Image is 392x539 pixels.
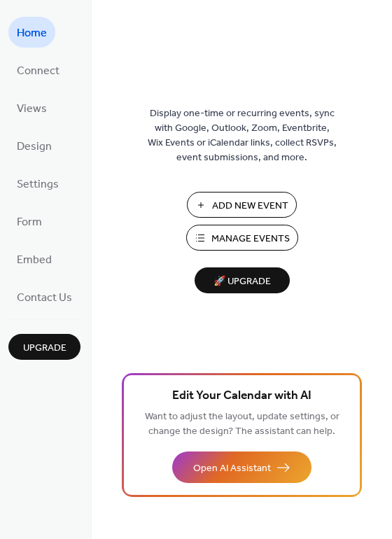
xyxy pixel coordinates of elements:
span: Open AI Assistant [193,461,271,476]
a: Embed [8,244,60,274]
a: Views [8,92,55,123]
span: Want to adjust the layout, update settings, or change the design? The assistant can help. [145,407,339,441]
span: Design [17,136,52,158]
span: Views [17,98,47,120]
span: Home [17,22,47,45]
span: Contact Us [17,287,72,309]
span: Display one-time or recurring events, sync with Google, Outlook, Zoom, Eventbrite, Wix Events or ... [148,106,337,165]
button: Manage Events [186,225,298,251]
a: Design [8,130,60,161]
span: Add New Event [212,199,288,213]
span: Settings [17,174,59,196]
a: Home [8,17,55,48]
span: 🚀 Upgrade [203,272,281,291]
a: Settings [8,168,67,199]
span: Edit Your Calendar with AI [172,386,311,406]
span: Upgrade [23,341,66,356]
span: Embed [17,249,52,272]
span: Connect [17,60,59,83]
span: Form [17,211,42,234]
button: Upgrade [8,334,80,360]
a: Form [8,206,50,237]
button: Add New Event [187,192,297,218]
span: Manage Events [211,232,290,246]
a: Connect [8,55,68,85]
button: Open AI Assistant [172,451,311,483]
a: Contact Us [8,281,80,312]
button: 🚀 Upgrade [195,267,290,293]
